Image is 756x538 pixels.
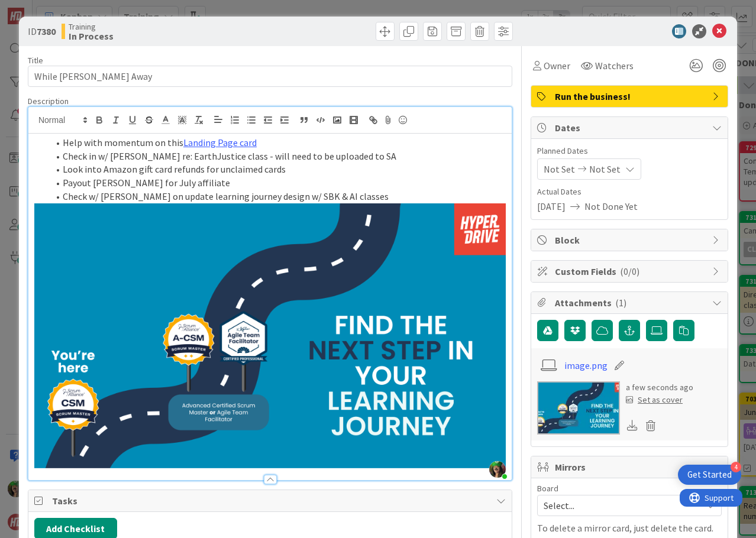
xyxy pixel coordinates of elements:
[626,394,683,406] div: Set as cover
[69,31,114,41] b: In Process
[555,89,706,103] span: Run the business!
[589,162,621,176] span: Not Set
[28,96,69,106] span: Description
[615,297,626,309] span: ( 1 )
[49,176,506,190] li: Payout [PERSON_NAME] for July affiliate
[555,233,706,247] span: Block
[183,137,257,148] a: Landing Page card
[537,186,722,198] span: Actual Dates
[687,469,732,481] div: Get Started
[555,460,706,474] span: Mirrors
[564,358,608,372] a: image.png
[25,2,54,16] span: Support
[626,381,693,394] div: a few seconds ago
[28,66,512,87] input: type card name here...
[28,55,43,66] label: Title
[537,199,566,213] span: [DATE]
[544,162,575,176] span: Not Set
[49,136,506,150] li: Help with momentum on this
[626,418,639,433] div: Download
[595,59,634,73] span: Watchers
[731,462,741,472] div: 4
[584,199,638,213] span: Not Done Yet
[678,465,741,485] div: Open Get Started checklist, remaining modules: 4
[37,25,56,37] b: 7380
[544,59,570,73] span: Owner
[555,264,706,278] span: Custom Fields
[555,296,706,310] span: Attachments
[555,121,706,135] span: Dates
[69,22,114,31] span: Training
[49,190,506,203] li: Check w/ [PERSON_NAME] on update learning journey design w/ SBK & AI classes
[537,145,722,157] span: Planned Dates
[49,163,506,176] li: Look into Amazon gift card refunds for unclaimed cards
[544,497,695,514] span: Select...
[34,203,506,468] img: image.png
[28,24,56,38] span: ID
[537,484,558,492] span: Board
[489,461,506,478] img: zMbp8UmSkcuFrGHA6WMwLokxENeDinhm.jpg
[49,150,506,163] li: Check in w/ [PERSON_NAME] re: EarthJustice class - will need to be uploaded to SA
[620,265,639,277] span: ( 0/0 )
[52,494,490,508] span: Tasks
